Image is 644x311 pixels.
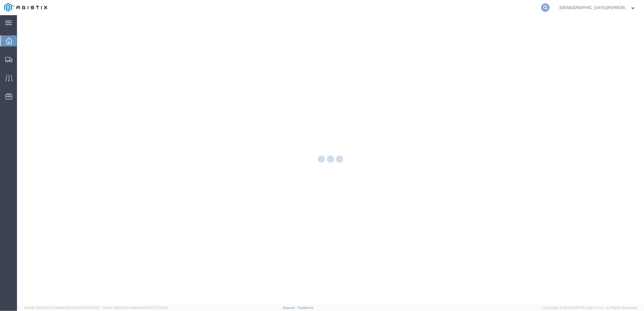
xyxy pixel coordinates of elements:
span: Copyright © [DATE]-[DATE] Agistix Inc., All Rights Reserved [543,305,637,310]
button: [DEMOGRAPHIC_DATA][PERSON_NAME] [559,4,636,11]
a: Support [283,306,298,309]
span: Client: 2025.20.0-e640dba [103,306,168,309]
img: logo [4,3,47,12]
span: Server: 2025.20.0-734e5bc92d9 [24,306,100,309]
span: [DATE] 09:51:07 [75,306,100,309]
a: Feedback [298,306,313,309]
span: Christian Ovalles [559,4,627,11]
span: [DATE] 17:21:12 [145,306,168,309]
